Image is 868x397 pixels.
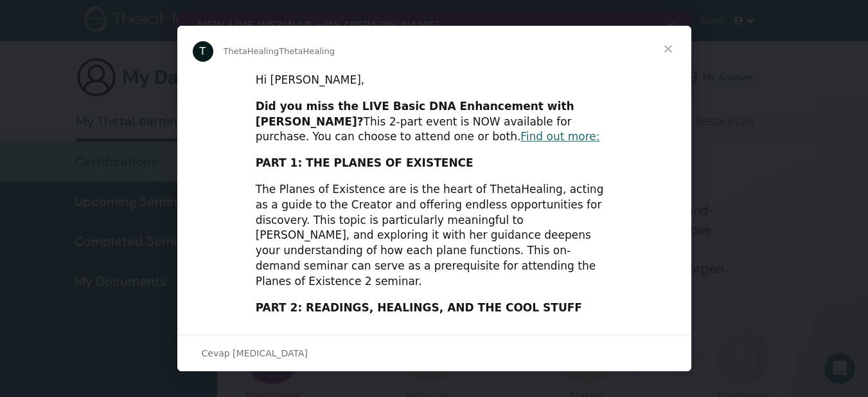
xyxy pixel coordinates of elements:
[316,48,354,60] b: Clarity
[21,80,135,96] a: Reserve Your Spot ➜
[256,99,613,145] div: This 2-part event is NOW available for purchase. You can choose to attend one or both.
[202,345,308,362] span: Cevap [MEDICAL_DATA]
[490,12,502,19] div: Kapat
[520,130,599,143] a: Find out more:
[224,46,279,56] span: ThetaHealing
[279,46,335,56] span: ThetaHealing
[256,301,582,314] b: PART 2: READINGS, HEALINGS, AND THE COOL STUFF
[256,100,574,128] b: Did you miss the LIVE Basic DNA Enhancement with [PERSON_NAME]?
[55,35,166,47] i: [DATE] 11:00 AM MST
[256,73,613,88] div: Hi [PERSON_NAME],
[645,26,691,72] span: Kapat
[177,335,691,371] div: Sohbeti aç ve yanıtla
[21,22,319,34] b: CLARITY — Learn It. Know It. Live It. Create With It.
[256,156,474,169] b: PART 1: THE PLANES OF EXISTENCE
[21,9,263,21] b: NEW LIVE WEBINAR with [PERSON_NAME]
[193,41,213,62] div: Profile image for ThetaHealing
[21,9,473,73] div: Join us The very first webinar dedicated entirely to the energy of — how to understand it, live i...
[256,182,613,290] div: The Planes of Existence are is the heart of ThetaHealing, acting as a guide to the Creator and of...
